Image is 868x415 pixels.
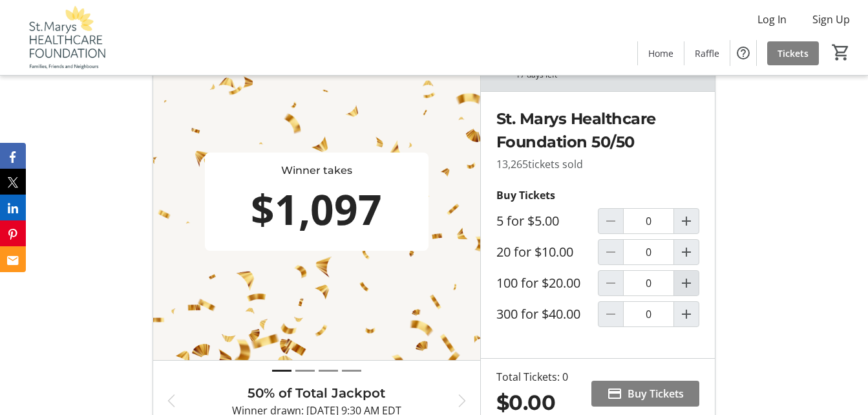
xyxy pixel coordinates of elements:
button: Increment by one [674,302,699,326]
button: Buy Tickets [591,381,699,407]
span: Sign Up [812,12,850,27]
a: Home [638,41,684,65]
span: Buy Tickets [628,386,684,401]
p: 13,265 tickets sold [496,156,699,172]
div: $1,097 [210,178,423,240]
h3: 50% of Total Jackpot [189,383,444,403]
span: Home [648,47,673,60]
div: Winner takes [210,163,423,178]
span: Tickets [778,47,809,60]
div: Total Tickets: 0 [496,369,568,385]
label: 20 for $10.00 [496,244,573,260]
label: 5 for $5.00 [496,213,559,229]
h2: St. Marys Healthcare Foundation 50/50 [496,107,699,154]
button: Log In [747,9,797,30]
button: Increment by one [674,209,699,233]
a: Raffle [684,41,730,65]
button: Sign Up [802,9,860,30]
button: Help [730,40,756,66]
button: Draw 2 [295,363,315,378]
label: 100 for $20.00 [496,275,580,291]
button: Cart [829,41,852,64]
img: St. Marys Healthcare Foundation's Logo [8,5,123,70]
button: Draw 4 [342,363,361,378]
a: Tickets [767,41,819,65]
span: Log In [757,12,787,27]
button: Increment by one [674,240,699,264]
button: Draw 1 [272,363,291,378]
img: 50/50 Prize [153,43,480,360]
button: Increment by one [674,271,699,295]
strong: Buy Tickets [496,188,555,202]
label: 300 for $40.00 [496,306,580,322]
span: Raffle [695,47,719,60]
button: Draw 3 [319,363,338,378]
